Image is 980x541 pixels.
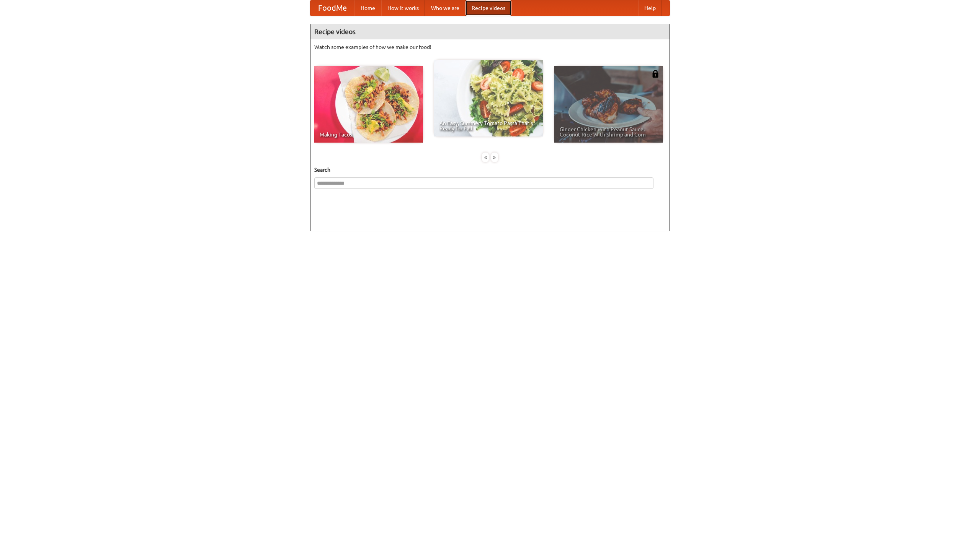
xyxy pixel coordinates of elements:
a: Recipe videos [465,0,511,16]
a: Making Tacos [314,66,423,143]
a: Home [354,0,381,16]
a: FoodMe [310,0,354,16]
a: Help [638,0,662,16]
span: Making Tacos [320,132,418,137]
h4: Recipe videos [310,24,670,39]
div: » [491,153,498,162]
h5: Search [314,166,666,174]
img: 483408.png [652,70,659,78]
div: « [482,153,489,162]
a: An Easy, Summery Tomato Pasta That's Ready for Fall [434,60,543,136]
p: Watch some examples of how we make our food! [314,43,666,51]
a: How it works [381,0,425,16]
a: Who we are [425,0,465,16]
span: An Easy, Summery Tomato Pasta That's Ready for Fall [439,120,537,131]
